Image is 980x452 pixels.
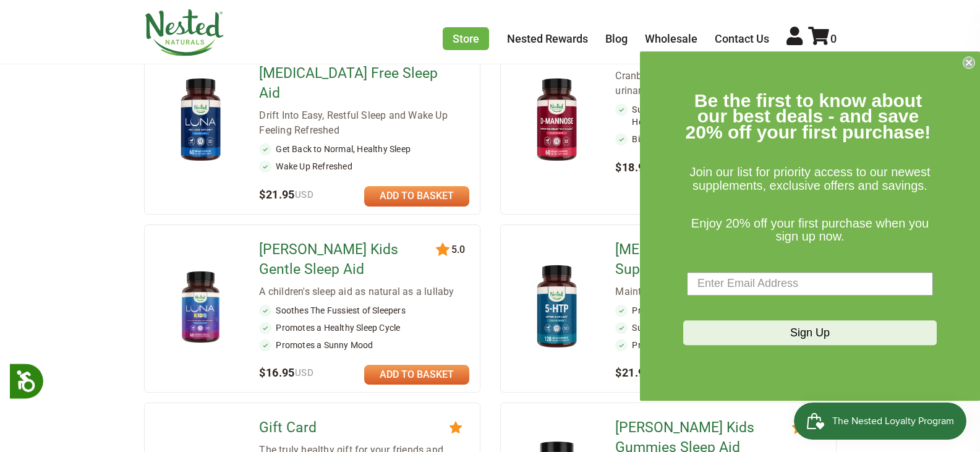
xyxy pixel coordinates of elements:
[830,32,837,45] span: 0
[794,403,968,440] iframe: Button to open loyalty program pop-up
[615,161,670,174] span: $18.95
[164,271,237,343] img: LUNA Kids Gentle Sleep Aid
[808,32,837,45] a: 0
[259,160,469,173] li: Wake Up Refreshed
[295,189,313,200] span: USD
[259,366,313,379] span: $16.95
[295,367,313,378] span: USD
[615,133,825,145] li: Binds to [MEDICAL_DATA] in the Urinary Tract
[259,304,469,317] li: Soothes The Fussiest of Sleepers
[259,44,438,103] a: [PERSON_NAME] [MEDICAL_DATA] Free Sleep Aid
[615,240,794,279] a: [MEDICAL_DATA] Supplement
[259,108,469,138] div: Drift Into Easy, Restful Sleep and Wake Up Feeling Refreshed
[686,90,931,142] span: Be the first to know about our best deals - and save 20% off your first purchase!
[507,32,588,45] a: Nested Rewards
[615,103,825,128] li: Supportive Supplement to Maintain Urinary Tract Health
[259,322,469,334] li: Promotes a Healthy Sleep Cycle
[615,69,825,98] div: Cranberry-powered support for a healthy urinary tract
[640,51,980,401] div: FLYOUT Form
[615,366,670,379] span: $21.95
[615,339,825,351] li: Promotes Healthy Sleep
[259,143,469,155] li: Get Back to Normal, Healthy Sleep
[645,32,697,45] a: Wholesale
[689,166,930,193] span: Join our list for priority access to our newest supplements, exclusive offers and savings.
[144,9,224,56] img: Nested Naturals
[259,418,438,438] a: Gift Card
[615,322,825,334] li: Supports Relaxation
[259,339,469,351] li: Promotes a Sunny Mood
[691,216,929,244] span: Enjoy 20% off your first purchase when you sign up now.
[521,73,593,168] img: D-Mannose
[521,260,593,354] img: 5-HTP Supplement
[164,73,237,168] img: LUNA Melatonin Free Sleep Aid
[259,284,469,299] div: A children's sleep aid as natural as a lullaby
[259,240,438,279] a: [PERSON_NAME] Kids Gentle Sleep Aid
[443,27,489,50] a: Store
[615,284,825,299] div: Maintain Healthy [MEDICAL_DATA]
[687,272,933,296] input: Enter Email Address
[605,32,628,45] a: Blog
[715,32,769,45] a: Contact Us
[683,320,937,345] button: Sign Up
[615,304,825,317] li: Promotes Positive Moods
[259,188,313,201] span: $21.95
[963,56,975,69] button: Close dialog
